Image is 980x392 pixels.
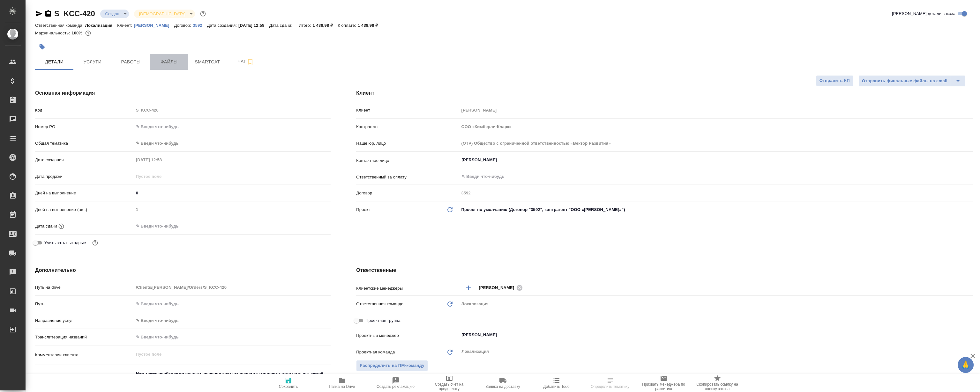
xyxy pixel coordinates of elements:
[459,188,973,198] input: Пустое поле
[459,299,973,309] div: Локализация
[313,23,338,28] p: 1 438,98 ₽
[77,58,108,66] span: Услуги
[134,315,331,326] div: ✎ Введи что-нибудь
[479,285,518,291] span: [PERSON_NAME]
[199,10,207,18] button: Доп статусы указывают на важность/срочность заказа
[134,23,174,28] p: [PERSON_NAME]
[356,360,428,371] button: Распределить на ПМ-команду
[134,138,331,149] div: ✎ Введи что-нибудь
[299,23,312,28] p: Итого:
[591,384,629,389] span: Определить тематику
[192,58,223,66] span: Smartcat
[117,23,134,28] p: Клиент:
[315,374,369,392] button: Папка на Drive
[459,105,973,115] input: Пустое поле
[35,190,134,196] p: Дней на выполнение
[134,299,331,309] input: ✎ Введи что-нибудь
[35,207,134,213] p: Дней на выполнение (авт.)
[356,89,973,97] h4: Клиент
[54,9,95,18] a: S_KCC-420
[356,332,459,339] p: Проектный менеджер
[100,10,129,18] div: Создан
[246,58,254,66] svg: Подписаться
[461,280,476,295] button: Добавить менеджера
[174,23,193,28] p: Договор:
[369,374,423,392] button: Создать рекламацию
[35,352,134,358] p: Комментарии клиента
[461,173,950,180] input: ✎ Введи что-нибудь
[377,384,415,389] span: Создать рекламацию
[35,173,134,180] p: Дата продажи
[356,157,459,164] p: Контактное лицо
[238,23,269,28] p: [DATE] 12:58
[39,58,70,66] span: Детали
[583,374,637,392] button: Определить тематику
[356,349,395,355] p: Проектная команда
[134,283,331,292] input: Пустое поле
[35,284,134,291] p: Путь на drive
[35,124,134,130] p: Номер PO
[459,139,973,148] input: Пустое поле
[279,384,298,389] span: Сохранить
[134,188,331,198] input: ✎ Введи что-нибудь
[35,10,43,18] button: Скопировать ссылку для ЯМессенджера
[356,140,459,147] p: Наше юр. лицо
[819,77,850,84] span: Отправить КП
[356,266,973,274] h4: Ответственные
[694,382,740,391] span: Скопировать ссылку на оценку заказа
[356,107,459,113] p: Клиент
[85,23,117,28] p: Локализация
[485,384,520,389] span: Заявка на доставку
[84,29,92,37] button: 0.00 RUB;
[358,23,383,28] p: 1 438,98 ₽
[858,75,951,87] button: Отправить финальные файлы на email
[134,332,331,342] input: ✎ Введи что-нибудь
[116,58,146,66] span: Работы
[137,11,187,17] button: [DEMOGRAPHIC_DATA]
[35,140,134,147] p: Общая тематика
[134,105,331,115] input: Пустое поле
[479,284,525,292] div: [PERSON_NAME]
[134,205,331,214] input: Пустое поле
[862,77,947,85] span: Отправить финальные файлы на email
[459,122,973,131] input: Пустое поле
[960,358,971,372] span: 🙏
[134,172,190,181] input: Пустое поле
[356,190,459,196] p: Договор
[35,317,134,324] p: Направление услуг
[892,11,955,17] span: [PERSON_NAME] детали заказа
[816,75,853,86] button: Отправить КП
[641,382,687,391] span: Призвать менеджера по развитию
[35,31,71,35] p: Маржинальность:
[193,23,207,28] p: 3592
[459,204,973,215] div: Проект по умолчанию (Договор "3592", контрагент "ООО «[PERSON_NAME]»")
[44,240,86,246] span: Учитывать выходные
[530,374,583,392] button: Добавить Todo
[57,222,65,230] button: Если добавить услуги и заполнить их объемом, то дата рассчитается автоматически
[207,23,238,28] p: Дата создания:
[356,360,428,371] span: В заказе уже есть ответственный ПМ или ПМ группа
[103,11,121,17] button: Создан
[134,22,174,28] a: [PERSON_NAME]
[134,221,190,231] input: ✎ Введи что-нибудь
[136,317,323,324] div: ✎ Введи что-нибудь
[356,207,370,213] p: Проект
[134,155,190,164] input: Пустое поле
[35,107,134,113] p: Код
[356,301,403,307] p: Ответственная команда
[356,124,459,130] p: Контрагент
[423,374,476,392] button: Создать счет на предоплату
[476,374,530,392] button: Заявка на доставку
[356,174,459,180] p: Ответственный за оплату
[365,317,400,324] span: Проектная группа
[426,382,472,391] span: Создать счет на предоплату
[858,75,965,87] div: split button
[969,159,971,161] button: Open
[134,10,195,18] div: Создан
[193,22,207,28] a: 3592
[35,301,134,307] p: Путь
[329,384,355,389] span: Папка на Drive
[35,266,331,274] h4: Дополнительно
[35,334,134,340] p: Транслитерация названий
[136,140,323,147] div: ✎ Введи что-нибудь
